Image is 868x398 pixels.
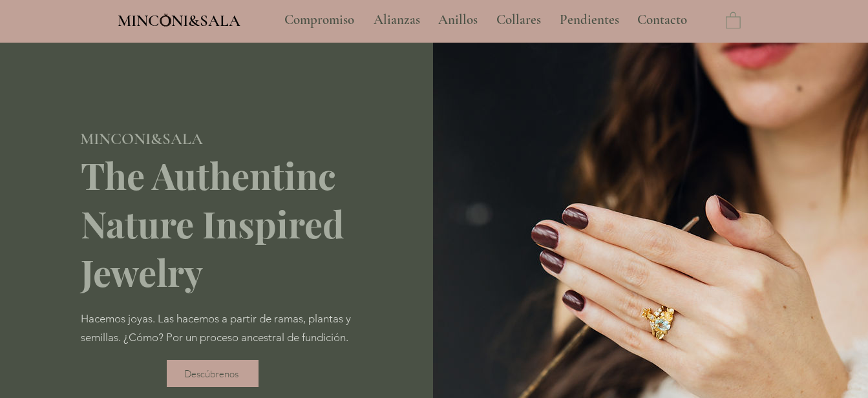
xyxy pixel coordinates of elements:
[364,4,429,36] a: Alianzas
[118,11,240,30] span: MINCONI&SALA
[81,151,344,296] span: The Authentinc Nature Inspired Jewelry
[278,4,361,36] p: Compromiso
[81,312,351,344] span: Hacemos joyas. Las hacemos a partir de ramas, plantas y semillas. ¿Cómo? Por un proceso ancestral...
[80,127,203,148] a: MINCONI&SALA
[367,4,427,36] p: Alianzas
[249,4,723,36] nav: Sitio
[553,4,626,36] p: Pendientes
[550,4,628,36] a: Pendientes
[429,4,487,36] a: Anillos
[628,4,697,36] a: Contacto
[160,14,171,26] img: Minconi Sala
[118,8,240,30] a: MINCONI&SALA
[432,4,484,36] p: Anillos
[167,360,259,387] a: Descúbrenos
[80,129,203,149] span: MINCONI&SALA
[631,4,693,36] p: Contacto
[487,4,550,36] a: Collares
[275,4,364,36] a: Compromiso
[490,4,547,36] p: Collares
[184,368,238,380] span: Descúbrenos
